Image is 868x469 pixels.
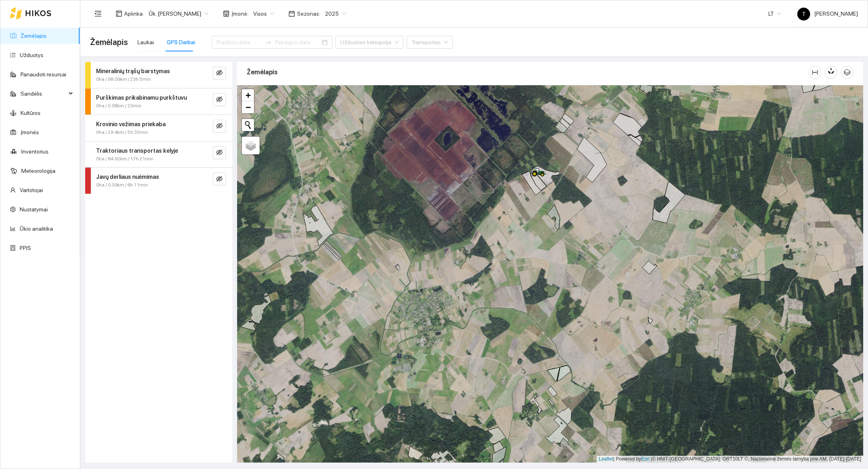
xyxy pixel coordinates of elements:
a: Ūkio analitika [20,225,53,232]
span: Sezonas : [297,9,320,18]
a: Nustatymai [20,206,48,213]
strong: Mineralinių trąšų barstymas [96,68,170,74]
button: eye-invisible [213,67,226,80]
span: 0ha / 0.39km / 6h 11min [96,181,148,189]
a: Panaudoti resursai [20,71,66,78]
span: layout [116,10,122,17]
span: 0ha / 84.92km / 17h 21min [96,155,154,163]
span: Aplinka : [124,9,144,18]
div: Traktoriaus transportas kelyje0ha / 84.92km / 17h 21mineye-invisible [85,141,232,168]
a: Zoom in [242,89,254,101]
a: Layers [242,137,260,154]
strong: Javų derliaus nuėmimas [96,174,159,180]
span: T [802,8,806,20]
span: + [246,90,251,100]
button: eye-invisible [213,93,226,106]
a: Kultūros [20,110,41,116]
a: Meteorologija [21,168,55,174]
span: eye-invisible [216,123,223,130]
div: Javų derliaus nuėmimas0ha / 0.39km / 6h 11mineye-invisible [85,168,232,194]
span: Visos [253,8,274,20]
div: | Powered by © HNIT-[GEOGRAPHIC_DATA]; ORT10LT ©, Nacionalinė žemės tarnyba prie AM, [DATE]-[DATE] [597,456,863,463]
a: Esri [641,456,650,462]
button: eye-invisible [213,120,226,133]
strong: Traktoriaus transportas kelyje [96,147,178,154]
span: eye-invisible [216,96,223,104]
span: eye-invisible [216,176,223,183]
span: 0ha / 0.08km / 23min [96,102,141,110]
span: to [265,39,272,45]
span: − [246,102,251,112]
span: shop [223,10,229,17]
div: Žemėlapis [247,61,809,84]
div: Purškimas prikabinamu purkštuvu0ha / 0.08km / 23mineye-invisible [85,88,232,115]
span: 2025 [325,8,346,20]
a: Žemėlapis [20,33,47,39]
span: Ūk. Sigitas Krivickas [149,8,209,20]
span: | [651,456,652,462]
a: PPIS [20,245,31,251]
span: Žemėlapis [90,36,128,49]
span: Sandėlis [20,86,66,102]
a: Zoom out [242,101,254,113]
button: Initiate a new search [242,119,254,131]
input: Pradžios data [217,38,262,47]
button: menu-fold [90,6,106,22]
span: menu-fold [94,10,102,17]
div: Mineralinių trąšų barstymas0ha / 98.09km / 23h 5mineye-invisible [85,62,232,88]
span: column-width [809,69,821,76]
div: Laukai [137,38,154,47]
div: Krovinio vežimas priekaba0ha / 29.4km / 5h 33mineye-invisible [85,115,232,141]
span: LT [768,8,781,20]
strong: Krovinio vežimas priekaba [96,121,166,127]
a: Įmonės [20,129,39,135]
button: column-width [809,66,821,79]
span: calendar [289,10,295,17]
span: eye-invisible [216,149,223,157]
a: Leaflet [599,456,613,462]
a: Inventorius [21,148,49,155]
button: eye-invisible [213,146,226,159]
span: Įmonė : [231,9,248,18]
button: eye-invisible [213,172,226,185]
span: 0ha / 98.09km / 23h 5min [96,76,151,83]
strong: Purškimas prikabinamu purkštuvu [96,94,187,101]
div: GPS Darbai [167,38,195,47]
span: swap-right [265,39,272,45]
span: eye-invisible [216,70,223,77]
input: Pabaigos data [275,38,320,47]
a: Užduotys [20,52,43,58]
a: Vartotojai [20,187,43,193]
span: 0ha / 29.4km / 5h 33min [96,129,148,136]
span: [PERSON_NAME] [797,10,858,17]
